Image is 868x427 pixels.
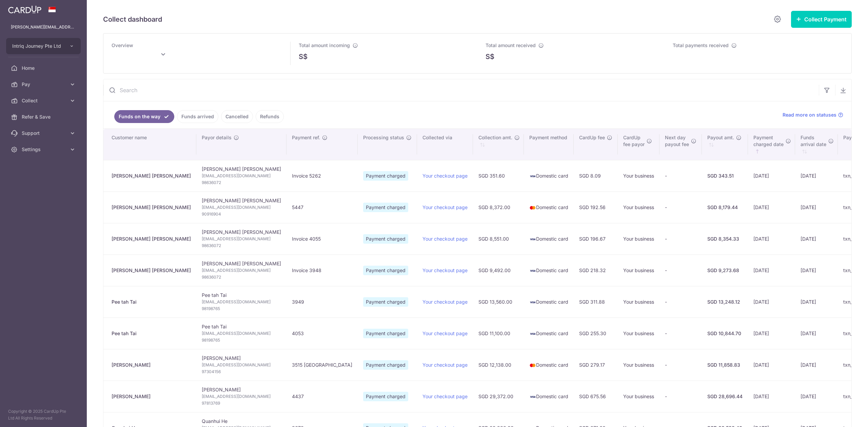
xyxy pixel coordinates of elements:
span: Payment charged [363,297,408,307]
span: 98198765 [202,337,281,344]
a: Your checkout page [422,393,468,399]
td: SGD 351.60 [473,160,524,191]
a: Your checkout page [422,204,468,210]
a: Your checkout page [422,173,468,179]
div: [PERSON_NAME] [PERSON_NAME] [112,172,191,179]
td: Your business [618,160,659,191]
a: Your checkout page [422,299,468,305]
td: - [659,191,702,223]
span: [EMAIL_ADDRESS][DOMAIN_NAME] [202,267,281,274]
span: 98198765 [202,305,281,312]
a: Funds arrived [177,110,218,123]
td: [DATE] [795,160,838,191]
span: Total amount received [486,42,536,48]
span: [EMAIL_ADDRESS][DOMAIN_NAME] [202,330,281,337]
img: visa-sm-192604c4577d2d35970c8ed26b86981c2741ebd56154ab54ad91a526f0f24972.png [529,267,536,274]
a: Your checkout page [422,236,468,242]
th: Collection amt. : activate to sort column ascending [473,129,524,160]
span: S$ [486,52,494,62]
td: Domestic card [524,286,574,318]
span: Intriq Journey Pte Ltd [12,43,62,49]
td: SGD 196.67 [574,223,618,255]
td: [DATE] [795,286,838,318]
td: - [659,318,702,349]
span: 98636072 [202,179,281,186]
td: [DATE] [795,191,838,223]
td: SGD 13,560.00 [473,286,524,318]
span: Processing status [363,134,404,141]
span: Support [22,130,66,137]
td: Your business [618,255,659,286]
th: Payout amt. : activate to sort column ascending [702,129,748,160]
td: [PERSON_NAME] [PERSON_NAME] [196,160,287,191]
th: CardUpfee payor [618,129,659,160]
td: - [659,349,702,381]
td: [PERSON_NAME] [PERSON_NAME] [196,191,287,223]
div: [PERSON_NAME] [PERSON_NAME] [112,267,191,274]
span: CardUp fee [579,134,605,141]
div: SGD 13,248.12 [707,299,743,305]
span: Payment charged [363,360,408,370]
span: [EMAIL_ADDRESS][DOMAIN_NAME] [202,393,281,400]
th: Next daypayout fee [659,129,702,160]
a: Your checkout page [422,362,468,368]
div: Pee tah Tai [112,299,191,305]
td: SGD 8,372.00 [473,191,524,223]
span: [EMAIL_ADDRESS][DOMAIN_NAME] [202,362,281,368]
td: SGD 279.17 [574,349,618,381]
td: Invoice 3948 [287,255,358,286]
th: Fundsarrival date : activate to sort column ascending [795,129,838,160]
div: [PERSON_NAME] [112,393,191,400]
img: visa-sm-192604c4577d2d35970c8ed26b86981c2741ebd56154ab54ad91a526f0f24972.png [529,330,536,337]
td: Pee tah Tai [196,286,287,318]
a: Your checkout page [422,330,468,336]
img: mastercard-sm-87a3fd1e0bddd137fecb07648320f44c262e2538e7db6024463105ddbc961eb2.png [529,204,536,211]
div: [PERSON_NAME] [PERSON_NAME] [112,204,191,211]
td: Domestic card [524,318,574,349]
button: Intriq Journey Pte Ltd [6,38,81,54]
td: Domestic card [524,381,574,412]
td: Domestic card [524,349,574,381]
span: Payment charged [363,392,408,401]
td: Your business [618,223,659,255]
td: SGD 8,551.00 [473,223,524,255]
div: SGD 9,273.68 [707,267,743,274]
a: Read more on statuses [783,111,843,118]
span: Collection amt. [478,134,512,141]
div: SGD 343.51 [707,172,743,179]
img: visa-sm-192604c4577d2d35970c8ed26b86981c2741ebd56154ab54ad91a526f0f24972.png [529,236,536,243]
span: Home [22,65,66,72]
td: [PERSON_NAME] [PERSON_NAME] [196,255,287,286]
td: 3515 [GEOGRAPHIC_DATA] [287,349,358,381]
td: [DATE] [748,381,795,412]
td: Domestic card [524,223,574,255]
input: Search [103,79,819,101]
span: 97304156 [202,368,281,375]
span: Next day payout fee [665,134,689,148]
td: [DATE] [795,349,838,381]
td: - [659,160,702,191]
img: mastercard-sm-87a3fd1e0bddd137fecb07648320f44c262e2538e7db6024463105ddbc961eb2.png [529,362,536,369]
span: Total amount incoming [299,42,350,48]
div: [PERSON_NAME] [PERSON_NAME] [112,236,191,242]
span: Payment charged [363,203,408,212]
td: Pee tah Tai [196,318,287,349]
td: [PERSON_NAME] [196,349,287,381]
th: Customer name [103,129,196,160]
div: SGD 8,179.44 [707,204,743,211]
a: Your checkout page [422,267,468,273]
td: SGD 255.30 [574,318,618,349]
td: - [659,255,702,286]
td: SGD 11,100.00 [473,318,524,349]
div: SGD 8,354.33 [707,236,743,242]
div: SGD 11,858.83 [707,362,743,368]
span: 90916904 [202,211,281,218]
td: Your business [618,381,659,412]
span: Payment ref. [292,134,320,141]
div: [PERSON_NAME] [112,362,191,368]
a: Refunds [256,110,284,123]
th: Payor details [196,129,287,160]
td: Invoice 5262 [287,160,358,191]
th: Paymentcharged date : activate to sort column ascending [748,129,795,160]
div: SGD 10,844.70 [707,330,743,337]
